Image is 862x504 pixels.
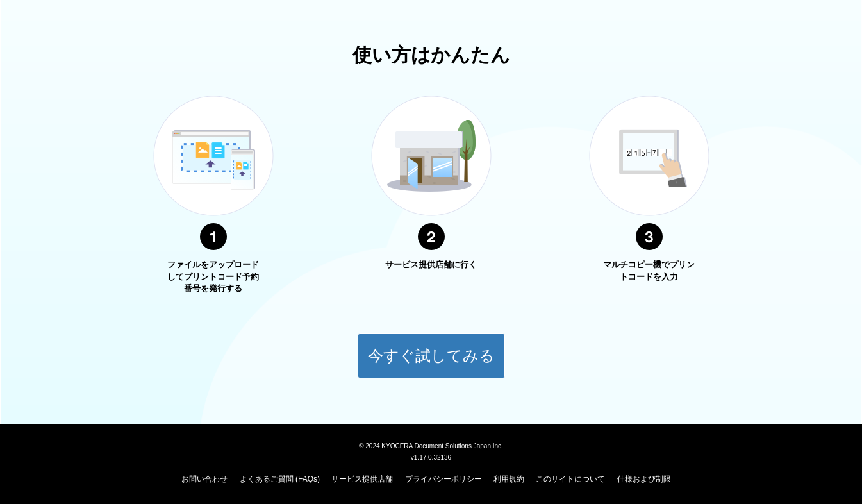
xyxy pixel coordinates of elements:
span: v1.17.0.32136 [411,453,451,461]
p: ファイルをアップロードしてプリントコード予約番号を発行する [165,259,261,295]
button: 今すぐ試してみる [358,333,505,378]
a: よくあるご質問 (FAQs) [240,475,320,483]
a: お問い合わせ [181,475,228,483]
p: マルチコピー機でプリントコードを入力 [601,259,697,283]
span: © 2024 KYOCERA Document Solutions Japan Inc. [359,441,503,449]
a: このサイトについて [536,475,605,483]
a: 仕様および制限 [617,475,671,483]
p: サービス提供店舗に行く [383,259,479,271]
a: サービス提供店舗 [331,475,393,483]
a: プライバシーポリシー [405,475,482,483]
a: 利用規約 [493,475,524,483]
